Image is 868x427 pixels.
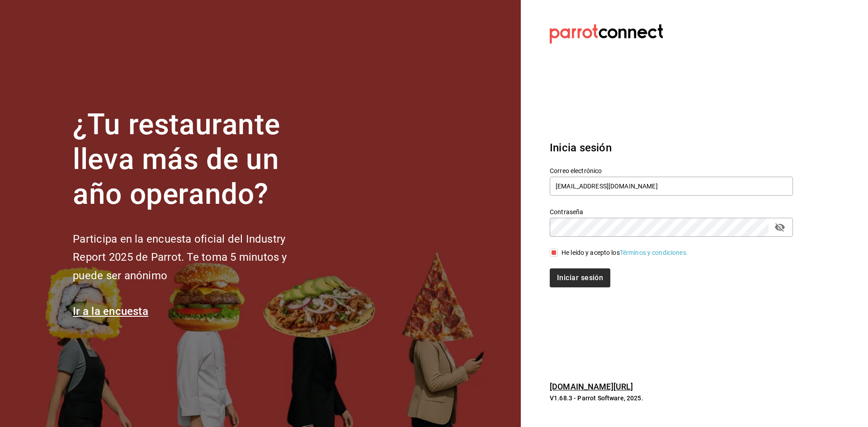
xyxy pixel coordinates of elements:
p: V1.68.3 - Parrot Software, 2025. [550,394,793,403]
label: Contraseña [550,209,793,215]
button: Iniciar sesión [550,268,610,287]
button: passwordField [772,220,788,235]
input: Ingresa tu correo electrónico [550,177,793,196]
h1: ¿Tu restaurante lleva más de un año operando? [73,108,317,211]
a: [DOMAIN_NAME][URL] [550,382,633,391]
label: Correo electrónico [550,168,793,174]
a: Ir a la encuesta [73,305,148,318]
h2: Participa en la encuesta oficial del Industry Report 2025 de Parrot. Te toma 5 minutos y puede se... [73,230,317,285]
h3: Inicia sesión [550,140,793,156]
a: Términos y condiciones. [620,249,688,256]
div: He leído y acepto los [561,248,688,258]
